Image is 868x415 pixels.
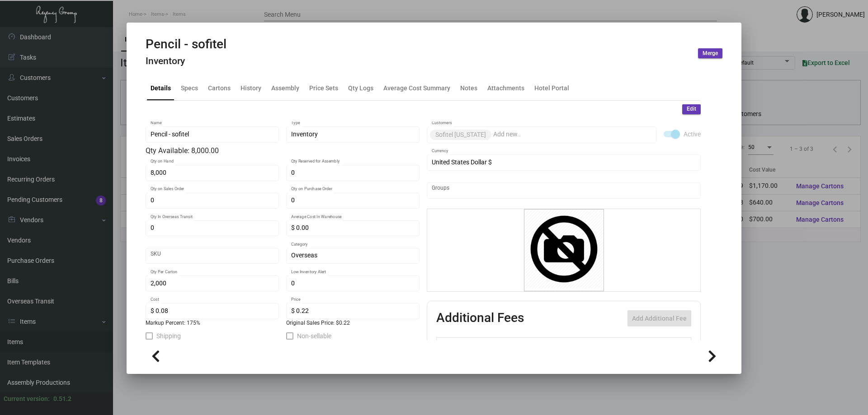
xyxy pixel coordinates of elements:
[146,37,226,52] h2: Pencil - sofitel
[436,310,524,326] h2: Additional Fees
[682,104,701,114] button: Edit
[603,338,640,354] th: Price
[534,83,569,93] div: Hotel Portal
[487,83,524,93] div: Attachments
[703,50,718,57] span: Merge
[627,310,691,326] button: Add Additional Fee
[146,145,420,156] div: Qty Available: 8,000.00
[460,83,477,93] div: Notes
[687,105,696,113] span: Edit
[4,394,50,404] div: Current version:
[156,331,181,341] span: Shipping
[698,48,722,58] button: Merge
[146,56,226,67] h4: Inventory
[309,83,338,93] div: Price Sets
[493,131,652,138] input: Add new..
[53,394,71,404] div: 0.51.2
[271,83,299,93] div: Assembly
[437,338,464,354] th: Active
[565,338,602,354] th: Cost
[241,83,261,93] div: History
[430,130,491,140] mat-chip: Sofitel [US_STATE]
[181,83,198,93] div: Specs
[297,331,331,341] span: Non-sellable
[208,83,231,93] div: Cartons
[383,83,450,93] div: Average Cost Summary
[684,129,701,140] span: Active
[348,83,373,93] div: Qty Logs
[464,338,565,354] th: Type
[432,187,696,194] input: Add new..
[640,338,680,354] th: Price type
[151,83,171,93] div: Details
[632,315,687,322] span: Add Additional Fee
